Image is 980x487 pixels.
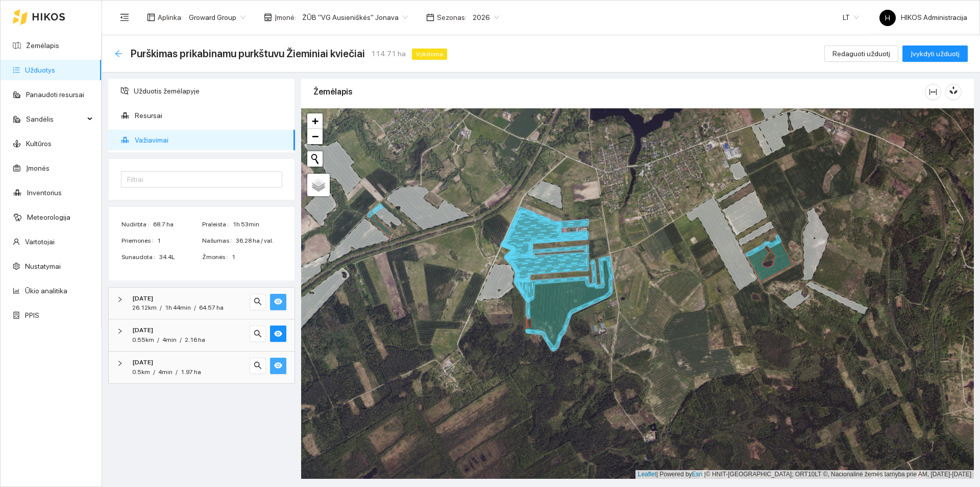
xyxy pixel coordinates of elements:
span: 1h 44min [165,304,191,311]
button: Redaguoti užduotį [824,45,898,62]
span: HIKOS Administracija [879,13,967,21]
span: Įmonė : [275,12,296,23]
span: 2.16 ha [185,336,205,343]
span: − [312,130,318,143]
span: Įvykdyti užduotį [911,48,960,59]
button: column-width [925,84,941,100]
span: eye [274,330,282,339]
span: 26.12km [132,304,157,311]
a: PPIS [25,311,39,319]
span: search [254,330,262,339]
span: 34.4L [159,252,201,262]
span: / [176,368,178,376]
strong: [DATE] [132,359,153,366]
div: | Powered by © HNIT-[GEOGRAPHIC_DATA]; ORT10LT ©, Nacionalinė žemės tarnyba prie AM, [DATE]-[DATE] [635,470,974,479]
button: Įvykdyti užduotį [902,45,968,62]
span: calendar [426,13,434,21]
a: Įmonės [26,164,50,172]
span: Purškimas prikabinamu purkštuvu Žieminiai kviečiai [131,45,365,62]
span: layout [147,13,155,21]
span: Sandėlis [26,109,84,129]
span: Nudirbta [121,220,153,229]
strong: [DATE] [132,295,153,302]
span: right [117,360,123,366]
button: eye [270,326,286,342]
strong: [DATE] [132,327,153,334]
span: / [157,336,159,343]
button: search [250,294,266,310]
span: 4min [158,368,173,376]
a: Redaguoti užduotį [824,50,898,58]
span: / [153,368,155,376]
span: 2026 [473,10,499,25]
span: shop [264,13,272,21]
span: column-width [925,88,941,96]
span: 1.97 ha [181,368,201,376]
div: Žemėlapis [313,77,925,106]
div: [DATE]0.5km/4min/1.97 hasearcheye [109,352,295,383]
a: Nustatymai [25,262,61,270]
span: arrow-left [114,50,122,58]
div: [DATE]0.55km/4min/2.16 hasearcheye [109,319,295,351]
button: eye [270,294,286,310]
span: 4min [162,336,177,343]
button: search [250,326,266,342]
a: Vartotojai [25,238,55,246]
span: + [312,114,318,127]
a: Panaudoti resursai [26,90,84,99]
span: 0.5km [132,368,150,376]
span: / [180,336,182,343]
a: Kultūros [26,140,52,148]
a: Užduotys [25,66,55,74]
span: | [704,471,706,478]
div: Atgal [114,50,122,58]
button: menu-fold [114,7,135,28]
span: search [254,297,262,307]
span: right [117,328,123,334]
a: Ūkio analitika [25,287,67,295]
span: 0.55km [132,336,154,343]
a: Esri [692,471,703,478]
div: [DATE]26.12km/1h 44min/64.57 hasearcheye [109,288,295,319]
span: / [194,304,196,311]
span: Žmonės [202,252,232,262]
button: eye [270,358,286,374]
span: 1 [157,236,201,246]
a: Žemėlapis [26,41,59,50]
span: Praleista [202,220,233,229]
span: LT [843,10,859,25]
span: Resursai [135,105,287,126]
span: Našumas [202,236,236,246]
span: ŽŪB "VG Ausieniškės" Jonava [302,10,408,25]
a: Zoom out [307,129,323,144]
span: Sezonas : [437,12,467,23]
span: right [117,296,123,303]
span: eye [274,361,282,371]
a: Leaflet [638,471,656,478]
span: menu-fold [120,13,129,22]
span: Aplinka : [158,12,183,23]
span: / [160,304,162,311]
span: Redaguoti užduotį [832,48,890,59]
span: search [254,361,262,371]
span: Sunaudota [121,252,159,262]
span: Užduotis žemėlapyje [134,81,287,101]
span: 1h 53min [233,220,282,229]
span: 64.57 ha [199,304,224,311]
span: H [885,10,890,26]
a: Meteorologija [27,213,70,221]
button: Initiate a new search [307,151,323,167]
span: 68.7 ha [153,220,201,229]
a: Zoom in [307,113,323,129]
span: 114.71 ha [371,48,406,59]
span: Važiavimai [135,130,287,150]
button: search [250,358,266,374]
a: Inventorius [27,189,62,197]
a: Layers [307,174,330,196]
span: Vykdoma [412,49,447,60]
span: Groward Group [189,10,246,25]
span: eye [274,297,282,307]
span: 36.28 ha / val. [236,236,282,246]
span: Priemonės [121,236,157,246]
span: 1 [232,252,282,262]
